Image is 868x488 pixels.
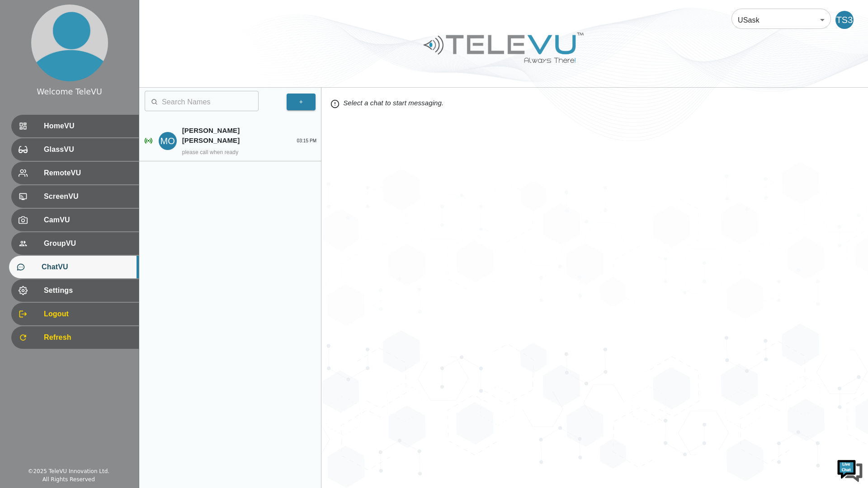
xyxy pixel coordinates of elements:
[42,475,95,483] div: All Rights Reserved
[182,148,240,156] p: please call when ready
[9,256,139,278] div: ChatVU
[44,332,132,343] span: Refresh
[836,456,863,483] img: Chat Widget
[44,309,132,319] span: Logout
[28,467,109,475] div: © 2025 TeleVU Innovation Ltd.
[422,29,585,66] img: Logo
[11,209,139,231] div: CamVU
[731,7,831,33] div: USask
[42,262,132,272] span: ChatVU
[11,326,139,349] div: Refresh
[287,94,316,110] button: +
[11,162,139,184] div: RemoteVU
[44,285,132,296] span: Settings
[44,121,132,131] span: HomeVU
[44,191,132,202] span: ScreenVU
[31,5,108,81] img: profile.png
[11,232,139,255] div: GroupVU
[11,185,139,208] div: ScreenVU
[835,11,854,29] div: TS3
[162,93,259,111] input: Search Names
[182,126,284,146] p: [PERSON_NAME] [PERSON_NAME]
[159,132,177,150] div: MO
[11,279,139,302] div: Settings
[37,86,102,98] div: Welcome TeleVU
[44,238,132,249] span: GroupVU
[44,215,132,225] span: CamVU
[11,303,139,325] div: Logout
[330,97,859,110] p: Select a chat to start messaging.
[297,137,317,144] p: 03:15 PM
[11,138,139,161] div: GlassVU
[44,144,132,155] span: GlassVU
[11,115,139,137] div: HomeVU
[44,168,132,178] span: RemoteVU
